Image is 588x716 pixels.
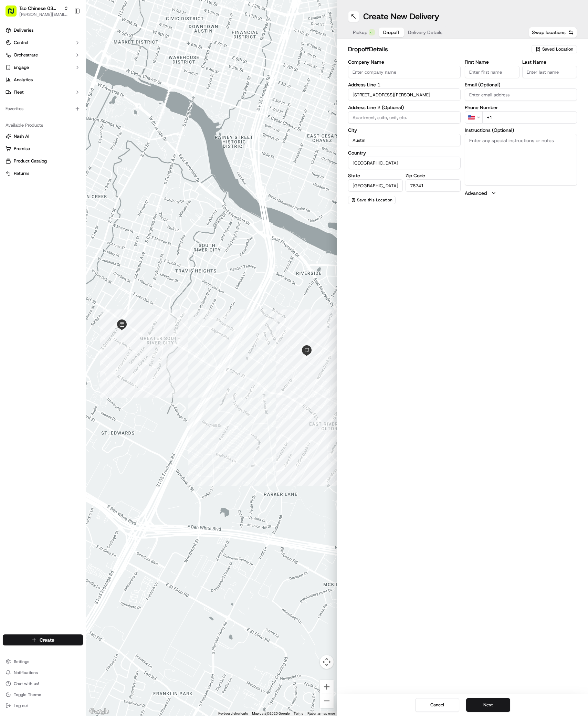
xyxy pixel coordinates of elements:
[3,690,83,699] button: Toggle Theme
[465,82,577,87] label: Email (Optional)
[7,89,46,95] div: Past conversations
[14,89,24,95] span: Fleet
[14,107,19,113] img: 1736555255976-a54dd68f-1ca7-489b-9aae-adbdc363a1c4
[21,107,56,112] span: [PERSON_NAME]
[3,62,83,73] button: Engage
[40,636,54,643] span: Create
[465,88,577,101] input: Enter email address
[18,44,124,52] input: Got a question? Start typing here...
[348,196,396,204] button: Save this Location
[363,11,439,22] h1: Create New Delivery
[482,111,577,124] input: Enter phone number
[408,29,442,36] span: Delivery Details
[3,37,83,48] button: Control
[49,170,83,176] a: Powered byPylon
[522,66,577,78] input: Enter last name
[3,120,83,131] div: Available Products
[348,66,461,78] input: Enter company name
[88,707,111,716] img: Google
[348,179,403,192] input: Enter state
[117,68,125,76] button: Start new chat
[3,657,83,666] button: Settings
[3,50,83,61] button: Orchestrate
[353,29,367,36] span: Pickup
[14,681,39,686] span: Chat with us!
[294,712,303,715] a: Terms (opens in new tab)
[252,712,290,715] span: Map data ©2025 Google
[7,100,18,111] img: Charles Folsom
[14,133,29,139] span: Nash AI
[3,634,83,645] button: Create
[14,52,38,58] span: Orchestrate
[6,146,80,152] a: Promise
[7,28,125,39] p: Welcome 👋
[14,692,41,697] span: Toggle Theme
[320,680,334,694] button: Zoom in
[107,88,125,96] button: See all
[406,179,460,192] input: Enter zip code
[348,44,527,54] h2: dropoff Details
[348,150,461,155] label: Country
[3,668,83,677] button: Notifications
[320,694,334,708] button: Zoom out
[7,66,19,78] img: 1736555255976-a54dd68f-1ca7-489b-9aae-adbdc363a1c4
[348,105,461,110] label: Address Line 2 (Optional)
[3,143,83,154] button: Promise
[7,155,12,160] div: 📗
[31,73,95,78] div: We're available if you need us!
[61,107,75,112] span: [DATE]
[14,154,53,161] span: Knowledge Base
[19,12,69,17] button: [PERSON_NAME][EMAIL_ADDRESS][DOMAIN_NAME]
[21,125,91,131] span: [PERSON_NAME] (Store Manager)
[415,698,459,712] button: Cancel
[6,133,80,139] a: Nash AI
[31,66,113,73] div: Start new chat
[348,157,461,169] input: Enter country
[14,77,33,83] span: Analytics
[348,128,461,133] label: City
[348,60,461,64] label: Company Name
[57,107,60,112] span: •
[320,655,334,669] button: Map camera controls
[14,170,29,177] span: Returns
[14,146,30,152] span: Promise
[3,701,83,710] button: Log out
[383,29,400,36] span: Dropoff
[7,7,21,21] img: Nash
[96,125,110,131] span: [DATE]
[14,703,28,708] span: Log out
[4,151,55,164] a: 📗Knowledge Base
[3,679,83,688] button: Chat with us!
[3,168,83,179] button: Returns
[532,29,566,36] span: Swap locations
[348,134,461,146] input: Enter city
[65,154,111,161] span: API Documentation
[3,87,83,98] button: Fleet
[19,5,61,12] button: Tso Chinese 03 TsoCo
[522,60,577,64] label: Last Name
[88,707,111,716] a: Open this area in Google Maps (opens a new window)
[58,155,64,160] div: 💻
[465,66,519,78] input: Enter first name
[3,74,83,85] a: Analytics
[3,131,83,142] button: Nash AI
[465,128,577,133] label: Instructions (Optional)
[406,173,460,178] label: Zip Code
[14,66,27,78] img: 1738778727109-b901c2ba-d612-49f7-a14d-d897ce62d23f
[3,103,83,114] div: Favorites
[7,119,18,130] img: Antonia (Store Manager)
[348,88,461,101] input: Enter address
[466,698,510,712] button: Next
[6,158,80,164] a: Product Catalog
[348,173,403,178] label: State
[6,170,80,177] a: Returns
[14,659,29,664] span: Settings
[69,171,83,176] span: Pylon
[348,82,461,87] label: Address Line 1
[465,190,487,197] label: Advanced
[465,190,577,197] button: Advanced
[14,670,38,675] span: Notifications
[348,111,461,124] input: Apartment, suite, unit, etc.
